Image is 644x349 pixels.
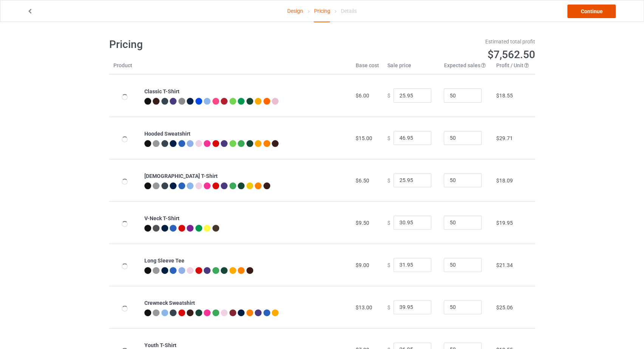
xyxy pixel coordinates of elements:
a: Continue [567,5,616,18]
span: $13.00 [355,304,372,310]
span: $ [387,262,390,268]
b: Hooded Sweatshirt [144,131,190,137]
span: $18.55 [496,93,512,99]
span: $ [387,93,390,99]
span: $6.50 [355,178,369,184]
span: $6.00 [355,93,369,99]
span: $ [387,177,390,183]
span: $15.00 [355,135,372,141]
span: $ [387,219,390,225]
a: Design [287,0,303,22]
b: V-Neck T-Shirt [144,215,180,221]
b: Long Sleeve Tee [144,258,184,264]
span: $19.95 [496,220,512,226]
span: $ [387,135,390,141]
b: Crewneck Sweatshirt [144,300,195,306]
span: $9.50 [355,220,369,226]
div: Pricing [314,0,330,22]
b: Youth T-Shirt [144,342,176,348]
b: Classic T-Shirt [144,88,180,94]
th: Sale price [383,62,440,74]
div: Estimated total profit [327,38,535,45]
th: Expected sales [440,62,492,74]
span: $25.06 [496,304,512,310]
span: $29.71 [496,135,512,141]
b: [DEMOGRAPHIC_DATA] T-Shirt [144,173,218,179]
span: $7,562.50 [488,48,535,61]
div: Details [341,0,357,22]
span: $21.34 [496,262,512,268]
span: $9.00 [355,262,369,268]
th: Profit / Unit [492,62,535,74]
span: $ [387,304,390,310]
th: Base cost [351,62,383,74]
img: heather_texture.png [178,98,185,105]
h1: Pricing [109,38,317,51]
span: $18.09 [496,178,512,184]
th: Product [109,62,140,74]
